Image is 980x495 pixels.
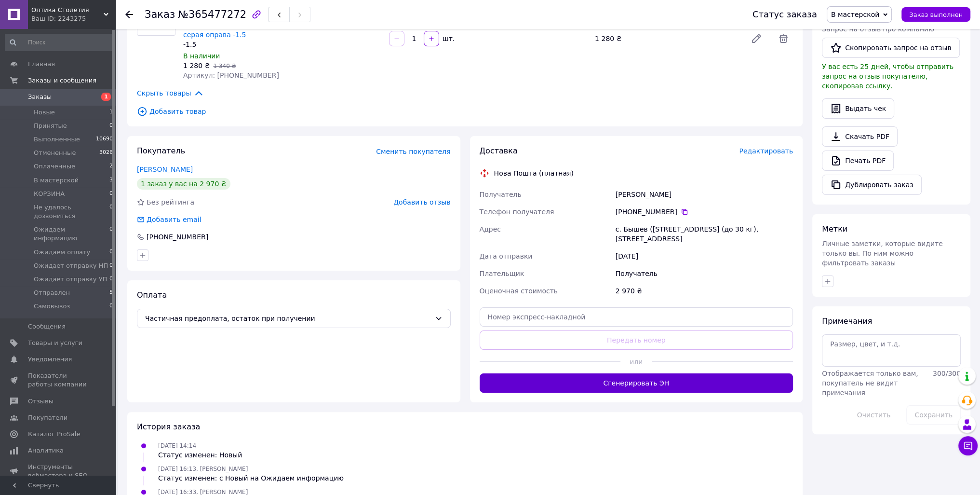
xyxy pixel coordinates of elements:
[376,148,450,155] span: Сменить покупателя
[146,232,209,242] div: [PHONE_NUMBER]
[901,7,970,22] button: Заказ выполнен
[393,198,450,206] span: Добавить отзыв
[822,38,960,58] button: Скопировать запрос на отзыв
[34,135,80,144] span: Выполненные
[822,63,953,90] span: У вас есть 25 дней, чтобы отправить запрос на отзыв покупателю, скопировав ссылку.
[822,175,922,195] button: Дублировать заказ
[137,146,185,155] span: Покупатель
[28,355,72,364] span: Уведомления
[137,88,204,98] span: Скрыть товары
[137,165,193,173] a: [PERSON_NAME]
[158,473,344,483] div: Статус изменен: с Новый на Ожидаем информацию
[28,60,55,69] span: Главная
[99,149,113,157] span: 3026
[178,9,246,20] span: №365477272
[28,446,64,455] span: Аналитика
[34,190,65,198] span: КОРЗИНА
[28,93,52,101] span: Заказы
[34,108,55,117] span: Новые
[137,106,793,117] span: Добавить товар
[137,178,230,190] div: 1 заказ у вас на 2 970 ₴
[183,62,210,69] span: 1 280 ₴
[614,265,795,282] div: Получатель
[31,6,104,14] span: Оптика Столетия
[822,240,943,267] span: Личные заметки, которые видите только вы. По ним можно фильтровать заказы
[109,261,113,270] span: 0
[109,122,113,130] span: 0
[28,339,82,347] span: Товары и услуги
[183,52,220,60] span: В наличии
[822,126,898,147] a: Скачать PDF
[34,275,107,284] span: Ожидает отправку УП
[34,225,109,243] span: Ожидаем информацию
[616,207,793,217] div: [PHONE_NUMBER]
[480,287,558,295] span: Оценочная стоимость
[31,14,116,23] div: Ваш ID: 2243275
[158,442,196,449] span: [DATE] 14:14
[831,11,879,18] span: В мастерской
[822,25,934,33] span: Запрос на отзыв про компанию
[109,289,113,297] span: 5
[620,357,652,367] span: или
[752,10,817,19] div: Статус заказа
[109,275,113,284] span: 0
[34,122,67,130] span: Принятые
[614,220,795,247] div: с. Бышев ([STREET_ADDRESS] (до 30 кг), [STREET_ADDRESS]
[34,162,75,171] span: Оплаченные
[822,370,918,397] span: Отображается только вам, покупатель не видит примечания
[109,225,113,243] span: 0
[34,176,79,185] span: В мастерской
[958,436,978,455] button: Чат с покупателем
[28,322,66,331] span: Сообщения
[774,29,793,48] span: Удалить
[28,430,80,439] span: Каталог ProSale
[158,450,242,460] div: Статус изменен: Новый
[822,151,894,171] a: Печать PDF
[28,463,89,480] span: Инструменты вебмастера и SEO
[109,108,113,117] span: 1
[739,147,793,155] span: Редактировать
[183,71,279,79] span: Артикул: [PHONE_NUMBER]
[34,203,109,220] span: Не удалось дозвониться
[5,34,114,51] input: Поиск
[136,215,202,224] div: Добавить email
[34,261,108,270] span: Ожидает отправку НП
[213,63,236,69] span: 1 340 ₴
[822,98,894,119] button: Выдать чек
[145,313,431,324] span: Частичная предоплата, остаток при получении
[822,316,872,326] span: Примечания
[34,248,90,257] span: Ожидаем оплату
[909,11,963,18] span: Заказ выполнен
[747,29,766,48] a: Редактировать
[109,190,113,198] span: 0
[492,168,576,178] div: Нова Пошта (платная)
[933,370,961,377] span: 300 / 300
[591,32,743,45] div: 1 280 ₴
[480,225,501,233] span: Адрес
[34,149,76,157] span: Отмененные
[137,422,200,431] span: История заказа
[109,176,113,185] span: 3
[614,282,795,300] div: 2 970 ₴
[158,466,248,472] span: [DATE] 16:13, [PERSON_NAME]
[34,289,70,297] span: Отправлен
[614,186,795,203] div: [PERSON_NAME]
[480,191,522,198] span: Получатель
[109,248,113,257] span: 0
[28,371,89,389] span: Показатели работы компании
[109,203,113,220] span: 0
[480,208,554,216] span: Телефон получателя
[145,9,175,20] span: Заказ
[28,413,67,422] span: Покупатели
[822,224,847,234] span: Метки
[28,397,54,406] span: Отзывы
[137,290,167,300] span: Оплата
[34,302,70,311] span: Самовывоз
[146,215,202,224] div: Добавить email
[480,307,793,327] input: Номер экспресс-накладной
[125,10,133,19] div: Вернуться назад
[480,270,524,277] span: Плательщик
[109,302,113,311] span: 0
[96,135,113,144] span: 10690
[147,198,194,206] span: Без рейтинга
